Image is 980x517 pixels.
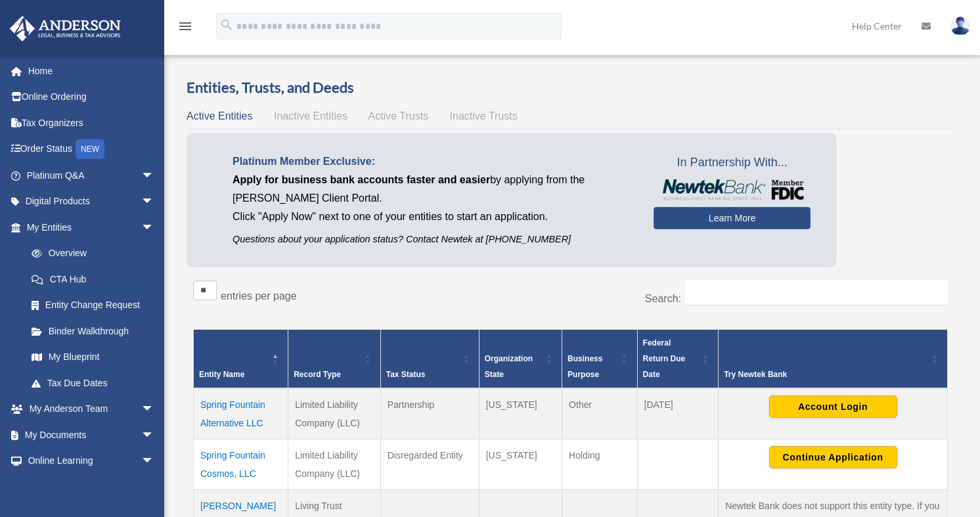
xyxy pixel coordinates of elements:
[9,422,174,448] a: My Documentsarrow_drop_down
[485,354,533,379] span: Organization State
[637,329,719,388] th: Federal Return Due Date: Activate to sort
[386,370,426,379] span: Tax Status
[177,23,193,34] a: menu
[479,439,562,489] td: [US_STATE]
[562,439,637,489] td: Holding
[562,329,637,388] th: Business Purpose: Activate to sort
[18,318,167,344] a: Binder Walkthrough
[479,388,562,439] td: [US_STATE]
[724,367,927,382] div: Try Newtek Bank
[141,448,167,475] span: arrow_drop_down
[9,214,167,240] a: My Entitiesarrow_drop_down
[562,388,637,439] td: Other
[18,292,167,319] a: Entity Change Request
[18,266,167,292] a: CTA Hub
[9,396,174,422] a: My Anderson Teamarrow_drop_down
[769,400,897,411] a: Account Login
[450,110,518,122] span: Inactive Trusts
[654,207,811,229] a: Learn More
[233,152,634,171] p: Platinum Member Exclusive:
[380,439,479,489] td: Disregarded Entity
[187,110,252,122] span: Active Entities
[288,388,381,439] td: Limited Liability Company (LLC)
[769,446,897,468] button: Continue Application
[643,338,686,379] span: Federal Return Due Date
[141,396,167,423] span: arrow_drop_down
[221,290,297,302] label: entries per page
[288,439,381,489] td: Limited Liability Company (LLC)
[288,329,381,388] th: Record Type: Activate to sort
[9,58,174,84] a: Home
[18,344,167,371] a: My Blueprint
[9,84,174,110] a: Online Ordering
[6,16,125,41] img: Anderson Advisors Platinum Portal
[18,370,167,396] a: Tax Due Dates
[141,214,167,241] span: arrow_drop_down
[233,174,490,185] span: Apply for business bank accounts faster and easier
[645,293,681,304] label: Search:
[274,110,347,122] span: Inactive Entities
[76,139,104,159] div: NEW
[177,18,193,34] i: menu
[9,448,174,474] a: Online Learningarrow_drop_down
[9,162,174,189] a: Platinum Q&Aarrow_drop_down
[637,388,719,439] td: [DATE]
[194,439,288,489] td: Spring Fountain Cosmos, LLC
[368,110,429,122] span: Active Trusts
[141,162,167,189] span: arrow_drop_down
[187,78,954,98] h3: Entities, Trusts, and Deeds
[194,329,288,388] th: Entity Name: Activate to invert sorting
[380,388,479,439] td: Partnership
[9,136,174,163] a: Order StatusNEW
[654,152,811,173] span: In Partnership With...
[950,16,970,35] img: User Pic
[380,329,479,388] th: Tax Status: Activate to sort
[568,354,602,379] span: Business Purpose
[194,388,288,439] td: Spring Fountain Alternative LLC
[294,370,341,379] span: Record Type
[18,240,161,267] a: Overview
[769,395,897,418] button: Account Login
[233,208,634,226] p: Click "Apply Now" next to one of your entities to start an application.
[233,171,634,208] p: by applying from the [PERSON_NAME] Client Portal.
[9,110,174,136] a: Tax Organizers
[233,231,634,248] p: Questions about your application status? Contact Newtek at [PHONE_NUMBER]
[199,370,244,379] span: Entity Name
[9,189,174,215] a: Digital Productsarrow_drop_down
[141,189,167,215] span: arrow_drop_down
[719,329,948,388] th: Try Newtek Bank : Activate to sort
[141,422,167,449] span: arrow_drop_down
[219,18,234,32] i: search
[660,179,804,200] img: NewtekBankLogoSM.png
[479,329,562,388] th: Organization State: Activate to sort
